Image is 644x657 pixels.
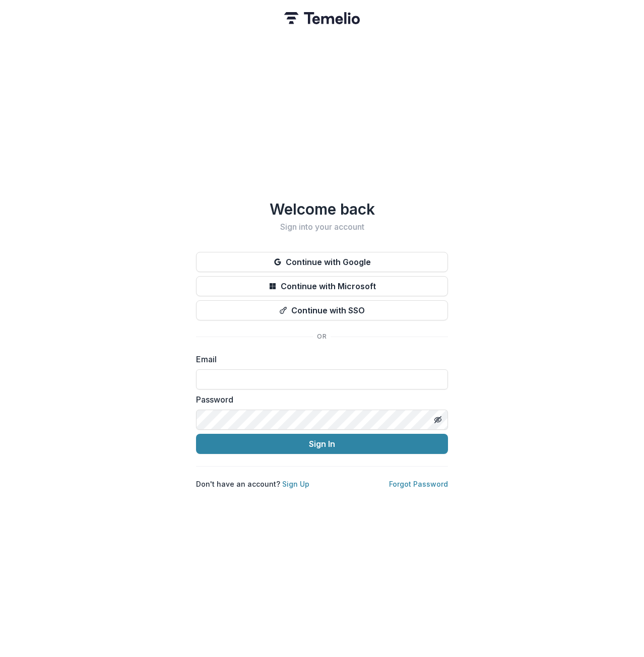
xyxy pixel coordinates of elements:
[430,412,446,428] button: Toggle password visibility
[196,353,442,365] label: Email
[196,276,448,296] button: Continue with Microsoft
[196,434,448,454] button: Sign In
[389,480,448,488] a: Forgot Password
[196,393,442,406] label: Password
[284,12,360,24] img: Temelio
[196,479,309,489] p: Don't have an account?
[282,480,309,488] a: Sign Up
[196,300,448,320] button: Continue with SSO
[196,200,448,218] h1: Welcome back
[196,252,448,272] button: Continue with Google
[196,222,448,232] h2: Sign into your account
